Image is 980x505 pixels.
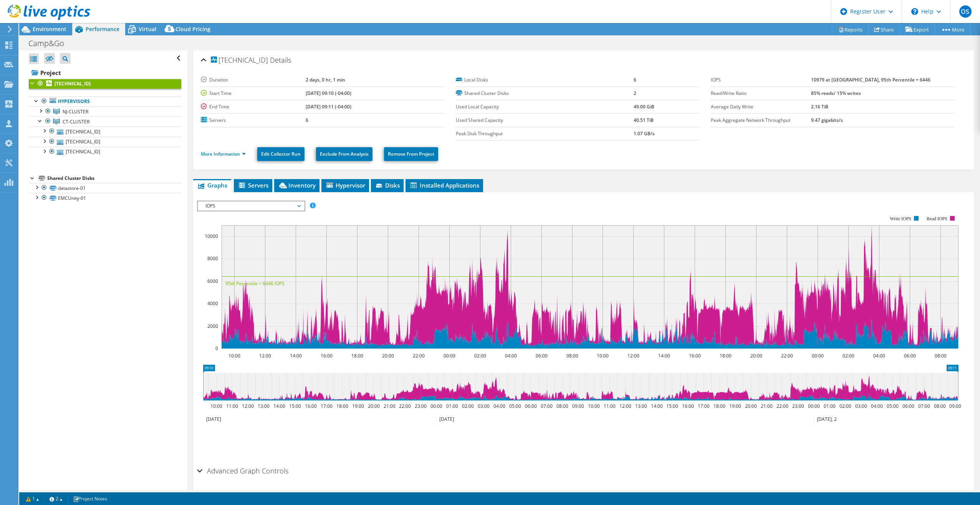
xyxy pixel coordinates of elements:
text: Read IOPS [927,216,947,221]
span: Installed Applications [409,181,479,189]
span: Performance [86,25,119,33]
b: 2 days, 0 hr, 1 min [306,76,345,83]
a: More Information [201,151,246,157]
b: 6 [306,117,308,123]
text: 22:00 [776,403,788,409]
label: Duration [201,76,306,84]
text: 11:00 [603,403,615,409]
span: Details [270,55,291,65]
text: 20:00 [382,352,394,359]
b: 49.00 GiB [634,103,654,110]
text: 0 [215,345,218,352]
label: End Time [201,103,306,111]
text: 2000 [207,323,218,329]
text: 22:00 [781,352,793,359]
text: 23:00 [792,403,804,409]
b: 40.51 TiB [634,117,654,123]
b: [DATE] 09:11 (-04:00) [306,103,351,110]
a: Project [29,66,181,79]
span: Graphs [197,181,227,189]
text: 10:00 [596,352,608,359]
label: Shared Cluster Disks [456,90,633,97]
label: Used Shared Capacity [456,116,633,124]
b: 6 [634,76,636,83]
text: 08:00 [556,403,568,409]
text: 02:00 [839,403,851,409]
text: 06:00 [535,352,547,359]
b: [DATE] 09:10 (-04:00) [306,90,351,96]
a: [TECHNICAL_ID] [29,79,181,89]
text: 95th Percentile = 6446 IOPS [225,280,285,287]
text: 08:00 [566,352,578,359]
text: 15:00 [666,403,678,409]
a: Export [899,23,935,35]
text: 03:00 [477,403,489,409]
span: Virtual [139,25,156,33]
text: 05:00 [886,403,898,409]
text: 4000 [207,300,218,307]
text: 01:00 [823,403,835,409]
label: Used Local Capacity [456,103,633,111]
a: Edit Collector Run [257,147,305,161]
text: 22:00 [412,352,424,359]
label: Local Disks [456,76,633,84]
text: 16:00 [305,403,316,409]
a: [TECHNICAL_ID] [29,126,181,136]
text: 10:00 [228,352,240,359]
text: 10:00 [588,403,599,409]
a: Remove From Project [384,147,438,161]
span: NJ-CLUSTER [63,108,88,115]
h2: Advanced Graph Controls [197,463,288,478]
text: 21:00 [760,403,772,409]
a: [TECHNICAL_ID] [29,137,181,147]
text: 09:00 [949,403,961,409]
span: IOPS [202,201,300,211]
text: 10:00 [210,403,222,409]
span: [TECHNICAL_ID] [211,56,268,64]
text: 02:00 [462,403,473,409]
text: 13:00 [635,403,647,409]
text: 04:00 [871,403,882,409]
a: Hypervisors [29,96,181,106]
text: 17:00 [320,403,332,409]
text: 03:00 [855,403,867,409]
b: 9.47 gigabits/s [811,117,843,123]
b: 10979 at [GEOGRAPHIC_DATA], 95th Percentile = 6446 [811,76,930,83]
text: 14:00 [273,403,285,409]
text: 18:00 [351,352,363,359]
text: 12:00 [619,403,631,409]
b: [TECHNICAL_ID] [55,80,91,87]
label: Average Daily Write [711,103,811,111]
a: EMCUnity-01 [29,193,181,203]
text: 20:00 [750,352,762,359]
text: 22:00 [399,403,411,409]
text: 12:00 [627,352,639,359]
text: 23:00 [414,403,426,409]
text: 08:00 [934,352,946,359]
a: CT-CLUSTER [29,116,181,126]
text: 00:00 [808,403,819,409]
div: Shared Cluster Disks [47,174,181,183]
span: Servers [238,181,268,189]
a: More [935,23,970,35]
text: 00:00 [430,403,442,409]
b: 85% reads/ 15% writes [811,90,861,96]
text: 12:00 [259,352,271,359]
b: 1.07 GB/s [634,130,655,137]
text: 04:00 [493,403,505,409]
text: 20:00 [745,403,757,409]
span: Hypervisor [325,181,365,189]
a: [TECHNICAL_ID] [29,147,181,157]
text: 06:00 [525,403,536,409]
text: 19:00 [729,403,741,409]
label: Servers [201,116,306,124]
text: 18:00 [336,403,348,409]
text: 06:00 [904,352,915,359]
text: 04:00 [873,352,885,359]
text: 07:00 [540,403,552,409]
a: Project Notes [68,494,113,503]
a: 1 [21,494,45,503]
text: 13:00 [257,403,269,409]
text: 09:00 [572,403,584,409]
text: 05:00 [509,403,521,409]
